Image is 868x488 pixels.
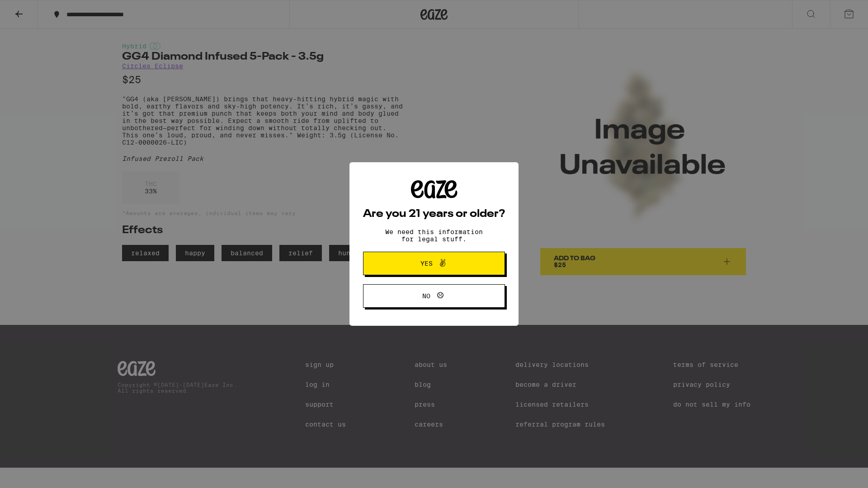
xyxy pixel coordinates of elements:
iframe: Opens a widget where you can find more information [811,461,859,483]
button: Yes [363,252,505,275]
p: We need this information for legal stuff. [377,228,491,243]
button: No [363,284,505,308]
h2: Are you 21 years or older? [363,209,505,220]
span: No [422,293,430,299]
span: Yes [420,260,433,267]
